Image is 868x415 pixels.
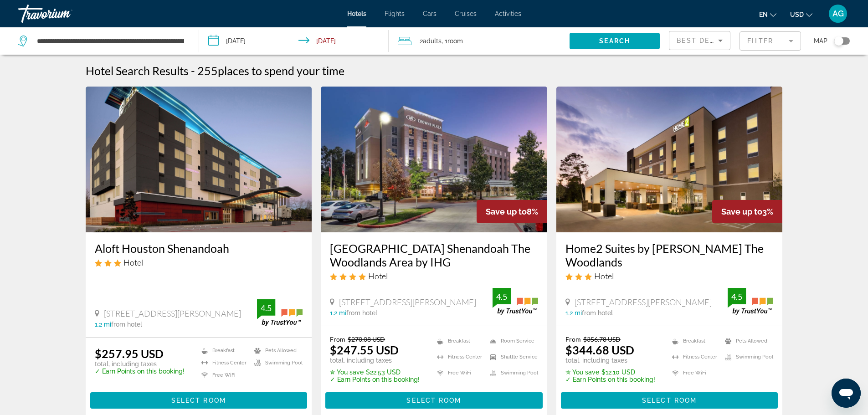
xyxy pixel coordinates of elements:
[668,351,720,363] li: Fitness Center
[95,368,185,375] p: ✓ Earn Points on this booking!
[485,335,538,347] li: Room Service
[495,10,521,17] a: Activities
[759,8,776,21] button: Change language
[257,302,275,313] div: 4.5
[423,10,437,17] a: Cars
[565,335,581,343] span: From
[86,87,312,232] img: Hotel image
[442,35,463,47] span: , 1
[832,9,844,18] span: AG
[668,367,720,379] li: Free WiFi
[339,297,476,307] span: [STREET_ADDRESS][PERSON_NAME]
[740,31,801,51] button: Filter
[565,343,634,357] ins: $344.68 USD
[123,257,143,267] span: Hotel
[423,37,442,45] span: Adults
[95,347,164,360] ins: $257.95 USD
[90,395,308,405] a: Select Room
[447,37,463,45] span: Room
[191,64,195,77] span: -
[677,35,723,46] mat-select: Sort by
[556,87,783,232] img: Hotel image
[197,371,250,379] li: Free WiFi
[321,87,547,232] a: Hotel image
[330,271,538,281] div: 4 star Hotel
[493,291,511,302] div: 4.5
[561,392,778,409] button: Select Room
[720,351,773,363] li: Swimming Pool
[432,367,485,379] li: Free WiFi
[330,369,364,376] span: ✮ You save
[347,10,366,17] a: Hotels
[18,2,109,26] a: Travorium
[565,369,655,376] p: $12.10 USD
[432,351,485,363] li: Fitness Center
[565,376,655,383] p: ✓ Earn Points on this booking!
[759,11,768,18] span: en
[832,379,861,408] iframe: Button to launch messaging window
[432,335,485,347] li: Breakfast
[728,288,773,315] img: trustyou-badge.svg
[583,335,621,343] del: $356.78 USD
[486,207,527,216] span: Save up to
[720,335,773,347] li: Pets Allowed
[827,37,850,45] button: Toggle map
[199,27,389,55] button: Check-in date: Sep 25, 2025 Check-out date: Sep 27, 2025
[565,309,582,317] span: 1.2 mi
[95,241,303,255] h3: Aloft Houston Shenandoah
[814,35,827,47] span: Map
[95,360,185,368] p: total, including taxes
[197,347,250,354] li: Breakfast
[330,369,420,376] p: $22.53 USD
[218,64,344,77] span: places to spend your time
[712,200,782,223] div: 3%
[250,347,303,354] li: Pets Allowed
[90,392,308,409] button: Select Room
[642,397,697,404] span: Select Room
[250,359,303,367] li: Swimming Pool
[330,376,420,383] p: ✓ Earn Points on this booking!
[455,10,477,17] a: Cruises
[325,395,543,405] a: Select Room
[257,299,303,326] img: trustyou-badge.svg
[330,309,346,317] span: 1.2 mi
[171,397,226,404] span: Select Room
[575,297,712,307] span: [STREET_ADDRESS][PERSON_NAME]
[826,4,850,23] button: User Menu
[565,241,774,269] a: Home2 Suites by [PERSON_NAME] The Woodlands
[86,64,189,77] h1: Hotel Search Results
[325,392,543,409] button: Select Room
[570,33,660,49] button: Search
[477,200,547,223] div: 8%
[385,10,405,17] a: Flights
[197,64,344,77] h2: 255
[330,241,538,269] a: [GEOGRAPHIC_DATA] Shenandoah The Woodlands Area by IHG
[104,308,241,318] span: [STREET_ADDRESS][PERSON_NAME]
[565,271,774,281] div: 3 star Hotel
[565,357,655,364] p: total, including taxes
[677,37,724,44] span: Best Deals
[582,309,613,317] span: from hotel
[668,335,720,347] li: Breakfast
[565,369,599,376] span: ✮ You save
[485,367,538,379] li: Swimming Pool
[368,271,388,281] span: Hotel
[561,395,778,405] a: Select Room
[599,37,630,45] span: Search
[594,271,614,281] span: Hotel
[197,359,250,367] li: Fitness Center
[790,11,804,18] span: USD
[485,351,538,363] li: Shuttle Service
[728,291,746,302] div: 4.5
[330,343,399,357] ins: $247.55 USD
[111,321,142,328] span: from hotel
[389,27,570,55] button: Travelers: 2 adults, 0 children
